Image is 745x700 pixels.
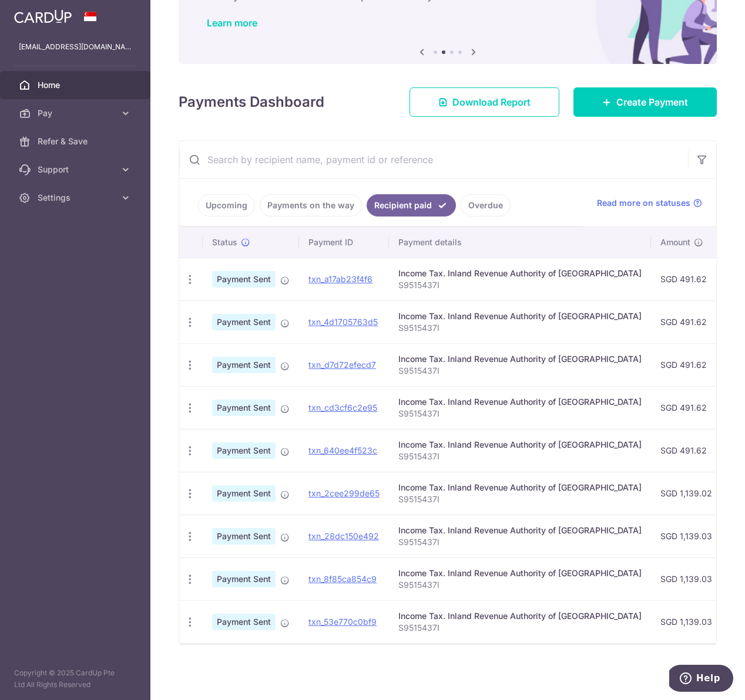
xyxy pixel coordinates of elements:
[398,525,642,536] div: Income Tax. Inland Revenue Authority of [GEOGRAPHIC_DATA]
[597,197,702,209] a: Read more on statuses
[212,614,276,630] span: Payment Sent
[179,141,688,178] input: Search by recipient name, payment id or reference
[308,317,378,327] a: txn_4d1705763d5
[398,353,642,365] div: Income Tax. Inland Revenue Authority of [GEOGRAPHIC_DATA]
[398,408,642,420] p: S9515437I
[410,87,559,117] a: Download Report
[461,194,511,217] a: Overdue
[398,268,642,279] div: Income Tax. Inland Revenue Authority of [GEOGRAPHIC_DATA]
[38,192,115,204] span: Settings
[299,227,389,258] th: Payment ID
[179,92,324,113] h4: Payments Dashboard
[389,227,651,258] th: Payment details
[14,9,72,23] img: CardUp
[651,557,721,600] td: SGD 1,139.03
[651,429,721,472] td: SGD 491.62
[308,531,379,541] a: txn_28dc150e492
[651,515,721,557] td: SGD 1,139.03
[398,310,642,322] div: Income Tax. Inland Revenue Authority of [GEOGRAPHIC_DATA]
[308,574,377,584] a: txn_8f85ca854c9
[651,300,721,343] td: SGD 491.62
[212,357,276,373] span: Payment Sent
[19,41,132,53] p: [EMAIL_ADDRESS][DOMAIN_NAME]
[398,451,642,462] p: S9515437I
[38,79,115,91] span: Home
[398,622,642,634] p: S9515437I
[308,274,372,284] a: txn_a17ab23f4f6
[597,197,690,209] span: Read more on statuses
[398,482,642,493] div: Income Tax. Inland Revenue Authority of [GEOGRAPHIC_DATA]
[651,386,721,429] td: SGD 491.62
[212,571,276,587] span: Payment Sent
[38,107,115,119] span: Pay
[651,343,721,386] td: SGD 491.62
[398,536,642,548] p: S9515437I
[398,365,642,377] p: S9515437I
[198,194,255,217] a: Upcoming
[669,665,733,694] iframe: Opens a widget where you can find more information
[308,617,377,627] a: txn_53e770c0bf9
[660,236,690,248] span: Amount
[398,439,642,451] div: Income Tax. Inland Revenue Authority of [GEOGRAPHIC_DATA]
[616,95,688,109] span: Create Payment
[398,396,642,408] div: Income Tax. Inland Revenue Authority of [GEOGRAPHIC_DATA]
[207,17,257,29] a: Learn more
[212,271,276,288] span: Payment Sent
[308,488,380,498] a: txn_2cee299de65
[212,400,276,416] span: Payment Sent
[398,610,642,622] div: Income Tax. Inland Revenue Authority of [GEOGRAPHIC_DATA]
[651,472,721,515] td: SGD 1,139.02
[38,136,115,147] span: Refer & Save
[651,600,721,643] td: SGD 1,139.03
[367,194,456,217] a: Recipient paid
[398,567,642,579] div: Income Tax. Inland Revenue Authority of [GEOGRAPHIC_DATA]
[212,314,276,330] span: Payment Sent
[573,87,717,117] a: Create Payment
[308,360,376,370] a: txn_d7d72efecd7
[212,528,276,545] span: Payment Sent
[212,442,276,459] span: Payment Sent
[398,579,642,591] p: S9515437I
[308,445,377,455] a: txn_640ee4f523c
[260,194,362,217] a: Payments on the way
[398,493,642,505] p: S9515437I
[38,164,115,175] span: Support
[308,403,377,412] a: txn_cd3cf6c2e95
[212,485,276,502] span: Payment Sent
[398,279,642,291] p: S9515437I
[398,322,642,334] p: S9515437I
[212,236,237,248] span: Status
[651,258,721,300] td: SGD 491.62
[452,95,531,109] span: Download Report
